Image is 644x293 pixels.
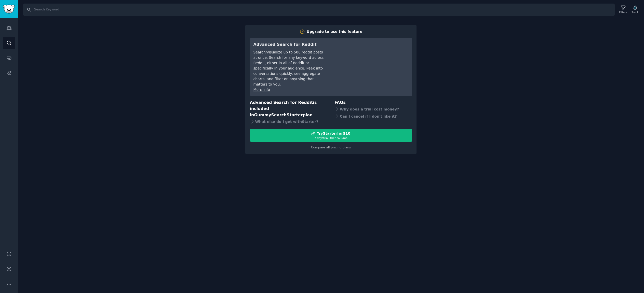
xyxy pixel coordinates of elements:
div: Try Starter for $10 [317,131,350,136]
div: Filters [619,10,627,14]
h3: FAQs [334,100,412,106]
h3: Advanced Search for Reddit [253,41,325,48]
div: What else do I get with Starter ? [250,118,328,125]
a: Compare all pricing plans [311,146,351,149]
a: More info [253,88,270,92]
iframe: YouTube video player [332,41,409,80]
div: Why does a trial cost money? [334,106,412,113]
div: Can I cancel if I don't like it? [334,113,412,120]
span: GummySearch Starter [254,113,303,117]
img: GummySearch logo [3,5,15,13]
button: TryStarterfor$107 daystrial, then $29/mo [250,129,412,142]
div: Search/visualize up to 500 reddit posts at once. Search for any keyword across Reddit, either in ... [253,50,325,87]
input: Search Keyword [23,4,615,16]
div: 7 days trial, then $ 29 /mo [250,136,412,140]
h3: Advanced Search for Reddit is included in plan [250,100,328,118]
div: Upgrade to use this feature [307,29,363,34]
